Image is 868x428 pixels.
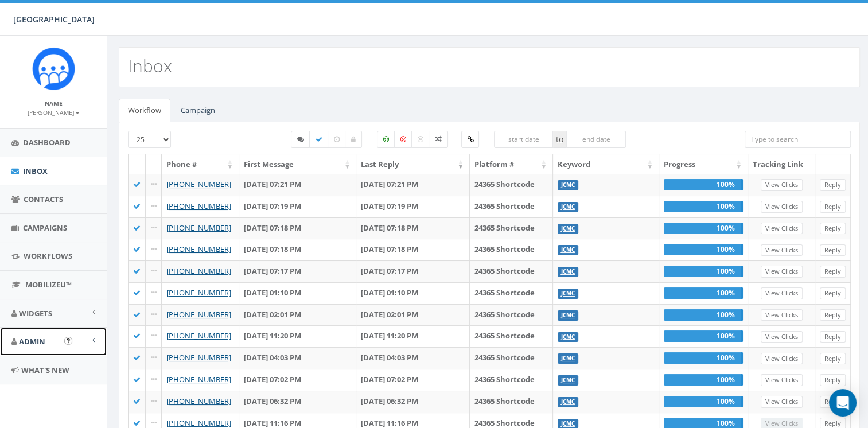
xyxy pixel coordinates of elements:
span: [GEOGRAPHIC_DATA] [13,14,95,25]
div: 100% [664,330,743,342]
img: Rally_platform_Icon_1.png [32,47,75,90]
td: [DATE] 11:20 PM [239,325,356,347]
td: [DATE] 07:19 PM [239,196,356,217]
a: Reply [820,309,846,321]
div: Open Intercom Messenger [829,389,857,417]
a: View Clicks [761,396,803,408]
a: Reply [820,353,846,365]
span: What's New [21,365,69,375]
a: View Clicks [761,287,803,299]
a: View Clicks [761,353,803,365]
a: Reply [820,287,846,299]
a: Reply [820,374,846,386]
td: [DATE] 04:03 PM [239,347,356,369]
label: Clicked [461,131,479,148]
td: [DATE] 06:32 PM [239,391,356,413]
td: [DATE] 06:32 PM [356,391,470,413]
div: 100% [664,223,743,234]
div: 100% [664,266,743,277]
small: [PERSON_NAME] [28,108,80,116]
span: Campaigns [23,223,67,233]
label: Completed [309,131,329,148]
td: [DATE] 04:03 PM [356,347,470,369]
span: Widgets [19,308,52,318]
a: [PHONE_NUMBER] [166,201,231,211]
a: JCMC [561,181,575,189]
a: [PHONE_NUMBER] [166,396,231,406]
a: [PHONE_NUMBER] [166,418,231,428]
td: [DATE] 07:18 PM [239,239,356,260]
th: Last Reply: activate to sort column ascending [356,154,470,174]
label: Positive [377,131,395,148]
td: 24365 Shortcode [470,391,553,413]
a: [PERSON_NAME] [28,107,80,117]
a: JCMC [561,355,575,362]
div: 100% [664,287,743,299]
input: Type to search [745,131,851,148]
td: [DATE] 07:21 PM [239,174,356,196]
a: View Clicks [761,244,803,256]
button: Open In-App Guide [64,337,72,345]
a: Reply [820,396,846,408]
a: Reply [820,179,846,191]
div: 100% [664,201,743,212]
td: [DATE] 07:18 PM [356,217,470,239]
a: [PHONE_NUMBER] [166,352,231,363]
label: Negative [394,131,412,148]
span: Inbox [23,166,48,176]
div: 100% [664,396,743,407]
a: JCMC [561,398,575,406]
label: Expired [328,131,346,148]
input: start date [494,131,554,148]
span: Workflows [24,251,72,261]
a: Reply [820,244,846,256]
span: to [553,131,566,148]
a: JCMC [561,420,575,427]
th: Phone #: activate to sort column ascending [162,154,239,174]
th: Tracking Link [748,154,815,174]
td: 24365 Shortcode [470,260,553,282]
td: [DATE] 07:02 PM [356,369,470,391]
th: Progress: activate to sort column ascending [659,154,748,174]
td: [DATE] 07:17 PM [356,260,470,282]
input: end date [566,131,626,148]
a: JCMC [561,376,575,384]
th: Keyword: activate to sort column ascending [553,154,659,174]
a: View Clicks [761,223,803,235]
div: 100% [664,309,743,321]
td: [DATE] 07:21 PM [356,174,470,196]
td: 24365 Shortcode [470,196,553,217]
a: Reply [820,223,846,235]
a: Reply [820,266,846,278]
td: 24365 Shortcode [470,325,553,347]
a: View Clicks [761,266,803,278]
td: [DATE] 01:10 PM [239,282,356,304]
th: First Message: activate to sort column ascending [239,154,356,174]
td: [DATE] 07:19 PM [356,196,470,217]
span: MobilizeU™ [25,279,72,290]
a: JCMC [561,290,575,297]
a: View Clicks [761,179,803,191]
td: 24365 Shortcode [470,304,553,326]
span: Contacts [24,194,63,204]
a: [PHONE_NUMBER] [166,330,231,341]
a: JCMC [561,246,575,254]
td: [DATE] 07:02 PM [239,369,356,391]
td: [DATE] 01:10 PM [356,282,470,304]
a: View Clicks [761,201,803,213]
a: Workflow [119,99,170,122]
a: [PHONE_NUMBER] [166,244,231,254]
td: [DATE] 11:20 PM [356,325,470,347]
a: [PHONE_NUMBER] [166,309,231,320]
td: 24365 Shortcode [470,369,553,391]
a: View Clicks [761,374,803,386]
label: Mixed [429,131,448,148]
a: JCMC [561,312,575,319]
label: Neutral [411,131,430,148]
div: 100% [664,244,743,255]
td: 24365 Shortcode [470,347,553,369]
div: 100% [664,179,743,190]
th: Platform #: activate to sort column ascending [470,154,553,174]
td: [DATE] 02:01 PM [239,304,356,326]
div: 100% [664,352,743,364]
